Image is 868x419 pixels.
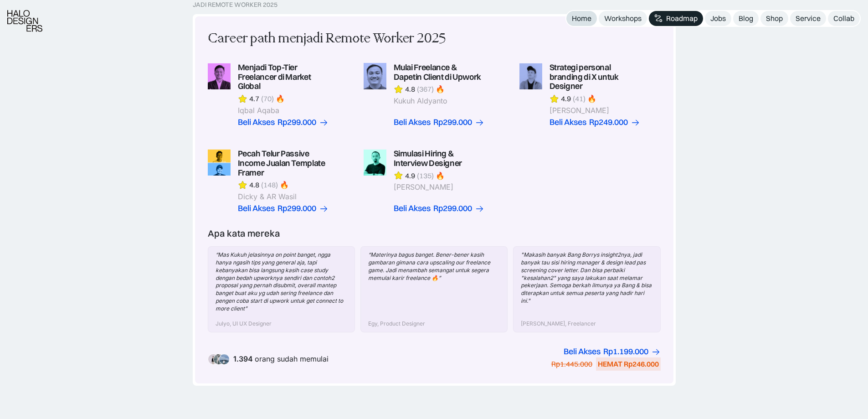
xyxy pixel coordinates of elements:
[433,204,472,213] div: Rp299.000
[238,118,329,127] a: Beli AksesRp299.000
[521,251,652,305] div: "Makasih banyak Bang Borrys insight2nya, jadi banyak tau sisi hiring manager & design lead pas sc...
[433,118,472,127] div: Rp299.000
[733,11,759,26] a: Blog
[551,359,592,369] div: Rp1.445.000
[649,11,703,26] a: Roadmap
[394,204,431,213] div: Beli Akses
[193,1,277,9] div: Jadi Remote Worker 2025
[589,118,628,127] div: Rp249.000
[216,320,272,328] div: Julyo, UI UX Designer
[705,11,731,26] a: Jobs
[790,11,826,26] a: Service
[368,251,500,282] div: “Materinya bagus banget. Bener-bener kasih gambaran gimana cara upscaling our freelance game. Jad...
[238,204,329,213] a: Beli AksesRp299.000
[603,347,648,357] div: Rp1.199.000
[796,14,821,23] div: Service
[550,118,640,127] a: Beli AksesRp249.000
[564,347,661,357] a: Beli AksesRp1.199.000
[710,14,726,23] div: Jobs
[598,359,659,369] div: HEMAT Rp246.000
[238,204,275,213] div: Beli Akses
[208,228,280,239] div: Apa kata mereka
[521,320,596,328] div: [PERSON_NAME], Freelancer
[828,11,860,26] a: Collab
[766,14,783,23] div: Shop
[599,11,647,26] a: Workshops
[666,14,698,23] div: Roadmap
[277,204,316,213] div: Rp299.000
[216,251,347,312] div: “Mas Kukuh jelasinnya on point banget, ngga hanya ngasih tips yang general aja, tapi kebanyakan b...
[208,29,446,48] div: Career path menjadi Remote Worker 2025
[368,320,425,328] div: Egy, Product Designer
[233,354,253,363] span: 1.394
[604,14,642,23] div: Workshops
[394,204,484,213] a: Beli AksesRp299.000
[760,11,788,26] a: Shop
[233,355,329,363] div: orang sudah memulai
[394,118,431,127] div: Beli Akses
[550,118,586,127] div: Beli Akses
[739,14,753,23] div: Blog
[277,118,316,127] div: Rp299.000
[833,14,854,23] div: Collab
[564,347,601,357] div: Beli Akses
[394,118,484,127] a: Beli AksesRp299.000
[566,11,597,26] a: Home
[572,14,591,23] div: Home
[238,118,275,127] div: Beli Akses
